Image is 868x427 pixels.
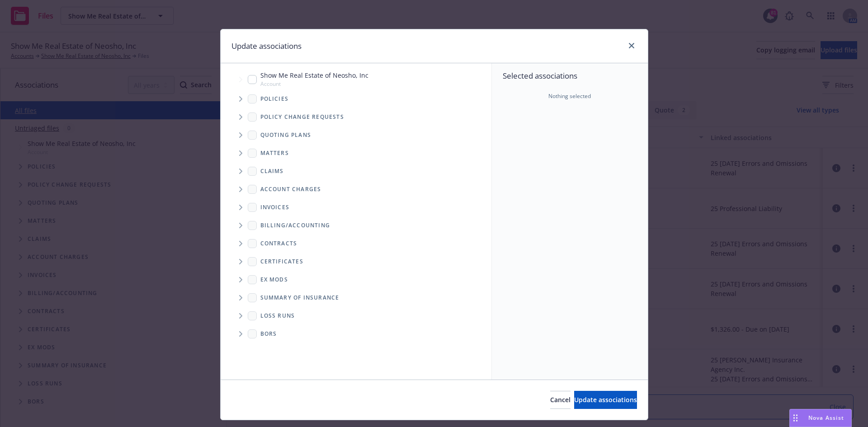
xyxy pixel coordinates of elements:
span: Policies [260,96,289,102]
span: Show Me Real Estate of Neosho, Inc [260,70,368,80]
span: Certificates [260,259,303,264]
span: Contracts [260,241,297,246]
div: Drag to move [790,409,801,427]
span: Loss Runs [260,313,295,319]
span: Nothing selected [548,92,591,100]
h1: Update associations [231,40,302,52]
span: Update associations [574,395,637,404]
span: Matters [260,150,289,156]
button: Nova Assist [789,409,852,427]
span: Account charges [260,187,321,192]
span: Nova Assist [808,414,844,422]
div: Folder Tree Example [221,216,491,343]
a: close [626,40,637,51]
span: Quoting plans [260,132,311,138]
div: Tree Example [221,69,491,216]
span: Account [260,80,368,88]
span: BORs [260,331,277,337]
span: Selected associations [503,70,637,81]
button: Cancel [550,391,571,409]
span: Claims [260,169,284,174]
button: Update associations [574,391,637,409]
span: Billing/Accounting [260,223,330,228]
span: Ex Mods [260,277,288,282]
span: Policy change requests [260,114,344,120]
span: Cancel [550,395,571,404]
span: Summary of insurance [260,295,340,300]
span: Invoices [260,205,290,210]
